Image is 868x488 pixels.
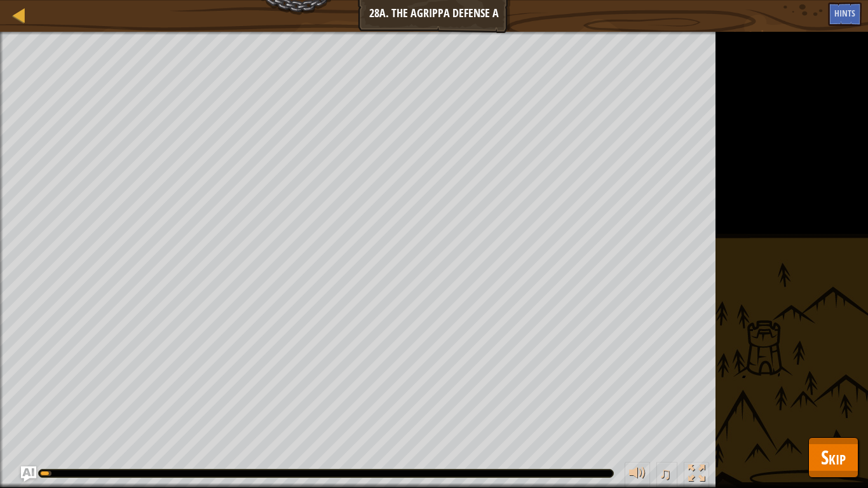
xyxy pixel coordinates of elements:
[625,462,650,488] button: Adjust volume
[21,466,36,482] button: Ask AI
[821,444,846,470] span: Skip
[684,462,709,488] button: Toggle fullscreen
[659,464,672,483] span: ♫
[656,462,678,488] button: ♫
[834,7,855,19] span: Hints
[808,437,858,478] button: Skip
